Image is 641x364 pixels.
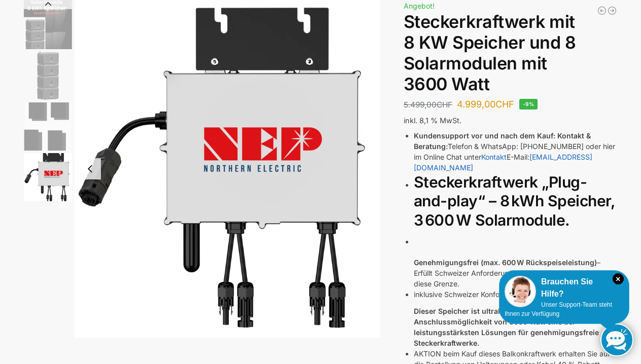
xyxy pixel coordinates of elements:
[404,100,452,110] bdi: 5.499,00
[505,276,624,300] div: Brauchen Sie Hilfe?
[613,273,624,284] i: Schließen
[481,153,507,161] a: Kontakt
[495,99,514,110] span: CHF
[414,131,591,151] strong: Kontakt & Beratung:
[21,50,72,101] li: 2 / 4
[457,99,514,110] bdi: 4.999,00
[414,130,617,173] li: Telefon & WhatsApp: [PHONE_NUMBER] oder hier im Online Chat unter E-Mail:
[404,116,461,125] span: inkl. 8,1 % MwSt.
[404,12,617,94] h1: Steckerkraftwerk mit 8 KW Speicher und 8 Solarmodulen mit 3600 Watt
[414,257,617,289] p: – Erfüllt Schweizer Anforderungen, ohne Einspeisung über diese Grenze.
[414,289,617,300] p: inklusive Schweizer Konformitätserklärung
[505,301,612,317] span: Unser Support-Team steht Ihnen zur Verfügung
[505,276,536,307] img: Customer service
[414,307,612,347] strong: Dieser Speicher ist ultraleicht zu installieren und mit der Anschlussmöglichkeit von 3600 Watt ei...
[404,2,435,10] span: Angebot!
[414,173,617,230] h2: Steckerkraftwerk „Plug-and-play“ – 8 kWh Speicher, 3 600 W Solarmodule.
[24,52,72,100] img: Balkonkraftwerk mit 3600 Watt
[437,100,452,110] span: CHF
[597,6,607,16] a: Flexible Solarpanels (2×120 W) & SolarLaderegler
[607,6,617,16] a: 900/600 mit 2,2 kWh Marstek Speicher
[414,131,555,140] strong: Kundensupport vor und nach dem Kauf:
[24,153,72,201] img: NEP_800
[80,158,101,179] button: Previous slide
[24,102,72,151] img: 6 Module bificiaL
[21,152,72,202] li: 4 / 4
[414,153,592,172] a: [EMAIL_ADDRESS][DOMAIN_NAME]
[21,101,72,152] li: 3 / 4
[519,99,538,110] span: -9%
[414,258,597,267] strong: Genehmigungsfrei (max. 600 W Rückspeiseleistung)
